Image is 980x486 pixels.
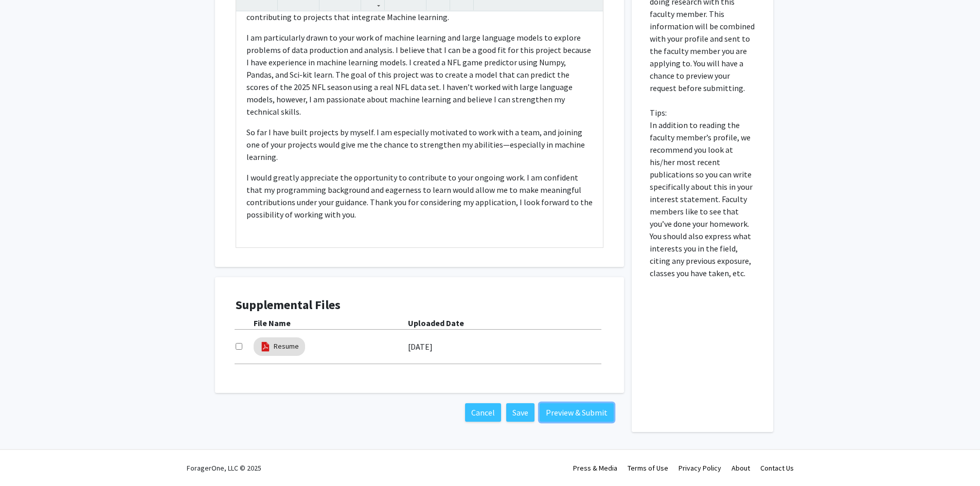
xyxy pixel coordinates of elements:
[679,463,721,473] a: Privacy Policy
[628,463,668,473] a: Terms of Use
[506,403,534,422] button: Save
[246,126,593,163] p: So far I have built projects by myself. I am especially motivated to work with a team, and joinin...
[465,403,501,422] button: Cancel
[732,463,750,473] a: About
[246,171,593,221] p: I would greatly appreciate the opportunity to contribute to your ongoing work. I am confident tha...
[8,440,44,478] iframe: Chat
[573,463,617,473] a: Press & Media
[236,12,603,247] div: Note to users with screen readers: Please press Alt+0 or Option+0 to deactivate our accessibility...
[760,463,794,473] a: Contact Us
[254,318,291,328] b: File Name
[260,341,271,352] img: pdf_icon.png
[274,341,299,352] a: Resume
[408,318,464,328] b: Uploaded Date
[246,31,593,118] p: I am particularly drawn to your work of machine learning and large language models to explore pro...
[540,403,614,422] button: Preview & Submit
[236,298,603,313] h4: Supplemental Files
[408,338,433,355] label: [DATE]
[187,450,261,486] div: ForagerOne, LLC © 2025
